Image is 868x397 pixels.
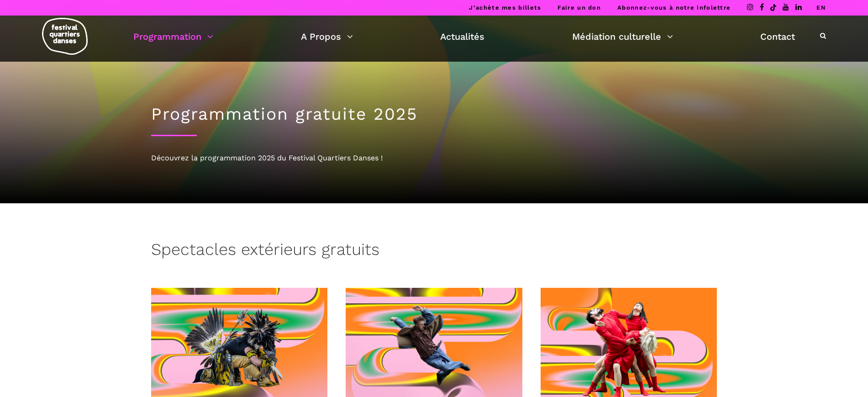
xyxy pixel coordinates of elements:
a: A Propos [301,29,353,44]
h1: Programmation gratuite 2025 [151,104,717,124]
a: Programmation [133,29,213,44]
a: EN [816,4,826,11]
a: Contact [760,29,795,44]
a: J’achète mes billets [469,4,541,11]
h3: Spectacles extérieurs gratuits [151,240,379,263]
a: Médiation culturelle [572,29,673,44]
a: Abonnez-vous à notre infolettre [617,4,731,11]
a: Actualités [440,29,484,44]
div: Découvrez la programmation 2025 du Festival Quartiers Danses ! [151,152,717,164]
img: logo-fqd-med [42,18,88,55]
a: Faire un don [558,4,601,11]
